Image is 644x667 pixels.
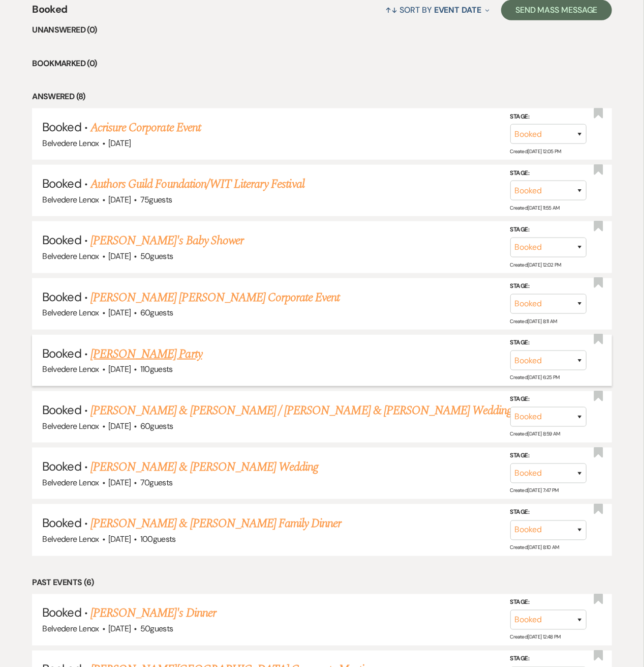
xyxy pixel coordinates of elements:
[90,458,318,476] a: [PERSON_NAME] & [PERSON_NAME] Wedding
[42,176,81,191] span: Booked
[510,148,561,155] span: Created: [DATE] 12:05 PM
[42,458,81,474] span: Booked
[108,421,131,431] span: [DATE]
[42,232,81,248] span: Booked
[42,289,81,305] span: Booked
[90,119,201,137] a: Acrisure Corporate Event
[42,624,99,634] span: Belvedere Lenox
[32,57,611,70] li: Bookmarked (0)
[510,487,559,494] span: Created: [DATE] 7:47 PM
[140,421,173,431] span: 60 guests
[42,119,81,135] span: Booked
[140,534,176,544] span: 100 guests
[90,345,202,363] a: [PERSON_NAME] Party
[510,507,587,518] label: Stage:
[90,231,243,250] a: [PERSON_NAME]'s Baby Shower
[510,205,560,211] span: Created: [DATE] 11:55 AM
[32,576,611,590] li: Past Events (6)
[90,604,216,623] a: [PERSON_NAME]'s Dinner
[510,654,587,665] label: Stage:
[90,175,304,193] a: Authors Guild Foundation/WIT Literary Festival
[42,534,99,544] span: Belvedere Lenox
[42,138,99,149] span: Belvedere Lenox
[32,90,611,103] li: Answered (8)
[510,544,559,550] span: Created: [DATE] 8:10 AM
[510,597,587,608] label: Stage:
[42,402,81,418] span: Booked
[108,364,131,374] span: [DATE]
[140,307,173,318] span: 60 guests
[108,477,131,488] span: [DATE]
[90,288,340,307] a: [PERSON_NAME] [PERSON_NAME] Corporate Event
[32,2,67,23] span: Booked
[140,624,173,634] span: 50 guests
[42,307,99,318] span: Belvedere Lenox
[140,364,173,374] span: 110 guests
[510,337,587,349] label: Stage:
[108,624,131,634] span: [DATE]
[108,194,131,205] span: [DATE]
[510,281,587,292] label: Stage:
[42,421,99,431] span: Belvedere Lenox
[90,514,342,533] a: [PERSON_NAME] & [PERSON_NAME] Family Dinner
[510,394,587,405] label: Stage:
[140,194,172,205] span: 75 guests
[510,634,561,641] span: Created: [DATE] 12:48 PM
[42,251,99,262] span: Belvedere Lenox
[510,431,560,438] span: Created: [DATE] 8:59 AM
[42,477,99,488] span: Belvedere Lenox
[108,251,131,262] span: [DATE]
[510,318,557,325] span: Created: [DATE] 8:11 AM
[42,345,81,361] span: Booked
[510,374,560,381] span: Created: [DATE] 6:25 PM
[32,23,611,37] li: Unanswered (0)
[108,534,131,544] span: [DATE]
[108,138,131,149] span: [DATE]
[140,477,173,488] span: 70 guests
[510,111,587,123] label: Stage:
[510,224,587,236] label: Stage:
[42,605,81,621] span: Booked
[510,262,561,268] span: Created: [DATE] 12:02 PM
[108,307,131,318] span: [DATE]
[510,168,587,179] label: Stage:
[90,401,512,420] a: [PERSON_NAME] & [PERSON_NAME] / [PERSON_NAME] & [PERSON_NAME] Wedding
[386,5,398,15] span: ↑↓
[42,194,99,205] span: Belvedere Lenox
[434,5,481,15] span: Event Date
[510,451,587,462] label: Stage:
[140,251,173,262] span: 50 guests
[42,515,81,531] span: Booked
[42,364,99,374] span: Belvedere Lenox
